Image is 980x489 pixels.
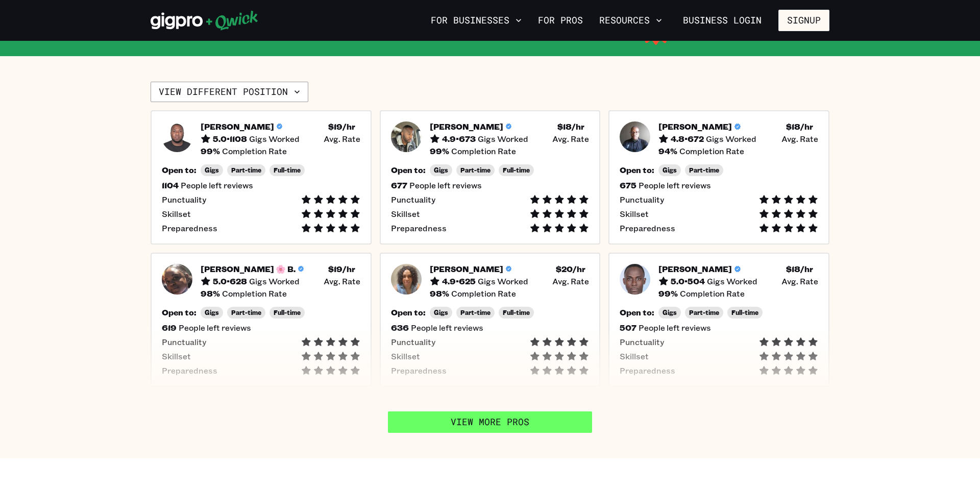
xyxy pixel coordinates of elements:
span: Completion Rate [451,288,516,299]
span: Gigs [434,166,448,174]
h5: 4.8 • 672 [671,134,704,144]
span: Preparedness [391,223,447,233]
a: For Pros [534,12,587,29]
h5: 507 [620,323,636,333]
button: View different position [151,82,308,102]
span: People left reviews [411,323,483,333]
span: Punctuality [391,194,435,205]
span: Preparedness [620,223,675,233]
span: Gigs [434,309,448,316]
span: Full-time [274,166,301,174]
span: Skillset [162,209,191,219]
h5: 5.0 • 1108 [213,134,247,144]
span: Skillset [620,209,649,219]
span: Gigs [663,166,677,174]
h5: $ 18 /hr [786,264,813,274]
span: People left reviews [639,323,711,333]
span: Full-time [274,309,301,316]
h5: 94 % [658,146,677,156]
h5: 4.9 • 673 [442,134,476,144]
h5: 5.0 • 504 [671,276,705,286]
span: Part-time [460,309,491,316]
span: Full-time [503,309,530,316]
img: Pro headshot [620,264,650,295]
h5: Open to: [162,307,197,317]
img: Pro headshot [162,264,192,295]
span: People left reviews [181,180,253,190]
h5: 636 [391,323,409,333]
button: Pro headshot[PERSON_NAME]4.9•673Gigs Worked$18/hr Avg. Rate99%Completion RateOpen to:GigsPart-tim... [380,110,601,244]
span: Avg. Rate [781,134,818,144]
h5: Open to: [620,307,654,317]
span: Completion Rate [680,288,745,299]
span: Preparedness [162,223,217,233]
h5: Open to: [391,165,426,175]
h5: 5.0 • 628 [213,276,247,286]
span: Preparedness [391,365,447,376]
h5: [PERSON_NAME] [430,264,503,274]
span: Preparedness [162,365,217,376]
h5: 99 % [430,146,449,156]
span: Gigs [205,309,219,316]
button: Pro headshot[PERSON_NAME]4.9•625Gigs Worked$20/hr Avg. Rate98%Completion RateOpen to:GigsPart-tim... [380,253,601,387]
span: Part-time [689,309,719,316]
span: Skillset [391,351,420,361]
button: Resources [595,12,666,29]
span: Part-time [231,309,261,316]
h5: [PERSON_NAME] [430,121,503,132]
span: Completion Rate [451,146,516,156]
span: Preparedness [620,365,675,376]
a: View More Pros [388,411,592,433]
h5: [PERSON_NAME] [201,121,274,132]
button: Pro headshot[PERSON_NAME] 🌸 B.5.0•628Gigs Worked$19/hr Avg. Rate98%Completion RateOpen to:GigsPar... [151,253,372,387]
h5: 4.9 • 625 [442,276,476,286]
span: Punctuality [162,337,206,347]
h5: 99 % [201,146,220,156]
a: Pro headshot[PERSON_NAME]5.0•1108Gigs Worked$19/hr Avg. Rate99%Completion RateOpen to:GigsPart-ti... [151,110,372,244]
h5: 98 % [201,288,220,299]
span: Completion Rate [679,146,744,156]
span: Skillset [162,351,191,361]
span: Avg. Rate [552,276,589,286]
span: Part-time [689,166,719,174]
h5: $ 19 /hr [328,264,355,274]
span: Full-time [731,309,758,316]
button: Pro headshot[PERSON_NAME]5.0•504Gigs Worked$18/hr Avg. Rate99%Completion RateOpen to:GigsPart-tim... [608,253,829,387]
span: Completion Rate [222,146,287,156]
span: Gigs Worked [478,134,528,144]
span: Completion Rate [222,288,287,299]
img: Pro headshot [391,264,422,295]
h5: [PERSON_NAME] [658,264,732,274]
a: Business Login [674,10,770,31]
span: Gigs Worked [706,134,756,144]
h5: [PERSON_NAME] 🌸 B. [201,264,296,274]
span: Gigs Worked [707,276,757,286]
h5: $ 18 /hr [786,121,813,132]
img: Pro headshot [391,121,422,152]
span: Avg. Rate [324,134,360,144]
h5: Open to: [391,307,426,317]
h5: 619 [162,323,177,333]
span: Part-time [231,166,261,174]
button: For Businesses [427,12,526,29]
span: Full-time [503,166,530,174]
img: Pro headshot [162,121,192,152]
h5: 99 % [658,288,678,299]
span: Skillset [620,351,649,361]
span: Gigs [663,309,677,316]
button: Pro headshot[PERSON_NAME]4.8•672Gigs Worked$18/hr Avg. Rate94%Completion RateOpen to:GigsPart-tim... [608,110,829,244]
h5: 675 [620,180,636,190]
span: Part-time [460,166,491,174]
span: Punctuality [162,194,206,205]
h5: Open to: [620,165,654,175]
h5: [PERSON_NAME] [658,121,732,132]
span: Gigs [205,166,219,174]
button: Signup [778,10,829,31]
h5: Open to: [162,165,197,175]
span: Punctuality [391,337,435,347]
span: Gigs Worked [478,276,528,286]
